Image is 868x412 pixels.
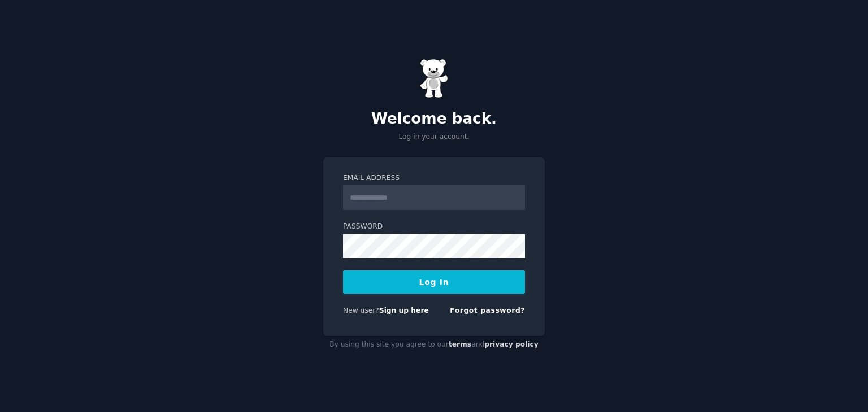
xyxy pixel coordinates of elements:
[323,336,545,354] div: By using this site you agree to our and
[343,173,525,183] label: Email Address
[343,222,525,232] label: Password
[449,340,471,348] a: terms
[323,110,545,128] h2: Welcome back.
[323,132,545,142] p: Log in your account.
[343,270,525,294] button: Log In
[450,306,525,314] a: Forgot password?
[343,306,379,314] span: New user?
[379,306,429,314] a: Sign up here
[420,59,448,98] img: Gummy Bear
[484,340,539,348] a: privacy policy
